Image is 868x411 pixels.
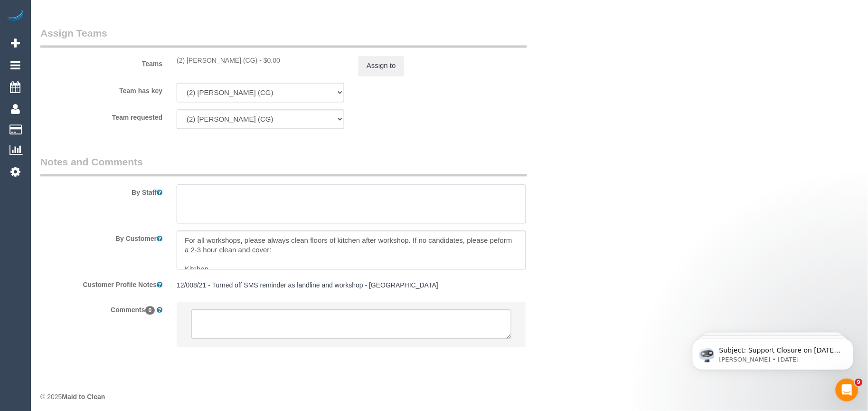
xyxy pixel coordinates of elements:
iframe: Intercom live chat [836,379,859,401]
legend: Notes and Comments [40,155,527,176]
div: © 2025 [40,392,859,401]
button: Assign to [359,56,404,76]
label: By Customer [33,230,170,243]
img: Automaid Logo [6,10,25,23]
strong: Maid to Clean [62,393,105,401]
span: 0 [145,306,155,315]
label: Teams [33,56,170,68]
p: Message from Ellie, sent 4w ago [41,37,164,45]
legend: Assign Teams [40,26,527,48]
span: 9 [855,379,863,386]
iframe: Intercom notifications message [678,319,868,385]
label: Team has key [33,83,170,96]
span: Subject: Support Closure on [DATE] Hey Everyone: Automaid Support will be closed [DATE][DATE] in ... [41,28,163,177]
label: Customer Profile Notes [33,277,170,289]
label: By Staff [33,184,170,197]
pre: 12/008/21 - Turned off SMS reminder as landline and workshop - [GEOGRAPHIC_DATA] [177,280,526,290]
label: Comments [33,302,170,315]
div: 0 hours x $0.00/hour [177,56,344,65]
label: Team requested [33,109,170,122]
